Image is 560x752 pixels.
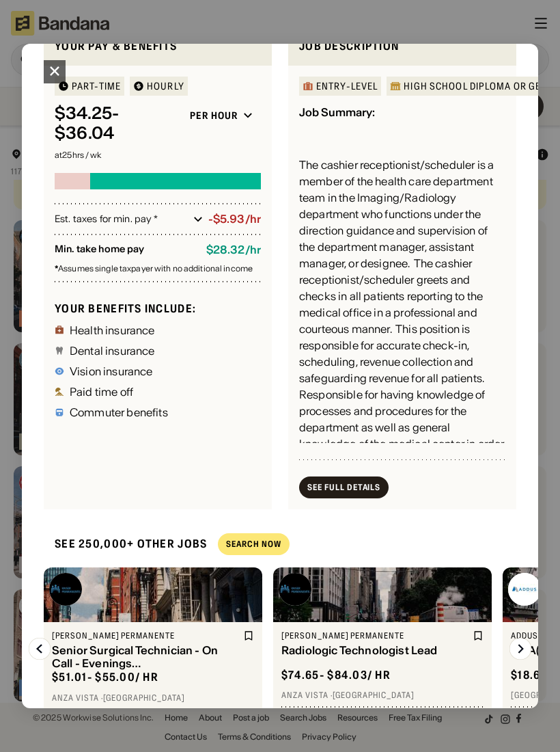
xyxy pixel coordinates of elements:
[299,105,375,119] b: Job Summary:
[55,38,261,55] div: Your pay & benefits
[208,213,261,226] div: -$5.93/hr
[299,38,505,55] div: Job Description
[70,386,133,397] div: Paid time off
[55,151,261,159] div: at 25 hrs / wk
[190,109,238,122] div: Per hour
[206,243,261,256] div: $ 28.32 / hr
[509,638,531,660] img: Right Arrow
[281,630,470,641] div: [PERSON_NAME] Permanente
[404,81,547,91] div: High School Diploma or GED
[70,407,168,418] div: Commuter benefits
[281,644,470,657] div: Radiologic Technologist Lead
[508,573,541,606] img: Addus Homecare logo
[281,668,391,682] div: $ 74.65 - $84.03 / hr
[44,526,207,562] div: See 250,000+ other jobs
[72,81,121,91] div: Part-time
[70,325,155,336] div: Health insurance
[55,104,176,144] div: $ 34.25 - $36.04
[29,638,51,660] img: Left Arrow
[55,243,195,256] div: Min. take home pay
[55,265,261,273] div: Assumes single taxpayer with no additional income
[307,483,380,492] div: See Full Details
[70,345,155,356] div: Dental insurance
[55,301,261,316] div: Your benefits include:
[55,213,188,226] div: Est. taxes for min. pay *
[52,630,240,641] div: [PERSON_NAME] Permanente
[52,644,240,670] div: Senior Surgical Technician - On Call - Evenings ([GEOGRAPHIC_DATA])
[299,157,505,550] div: The cashier receptionist/scheduler is a member of the health care department team in the Imaging/...
[316,81,378,91] div: Entry-Level
[279,573,311,606] img: Kaiser Permanente logo
[70,366,153,377] div: Vision insurance
[49,573,82,606] img: Kaiser Permanente logo
[147,81,184,91] div: HOURLY
[52,670,158,684] div: $ 51.01 - $55.00 / hr
[52,693,254,703] div: Anza Vista · [GEOGRAPHIC_DATA]
[281,690,484,701] div: Anza Vista · [GEOGRAPHIC_DATA]
[226,540,281,548] div: Search Now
